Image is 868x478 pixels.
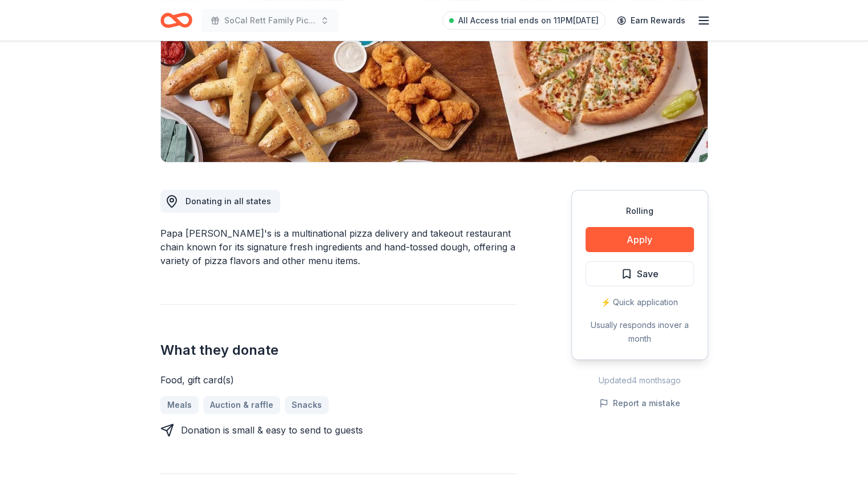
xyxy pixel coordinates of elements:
[285,396,329,414] a: Snacks
[586,295,694,309] div: ⚡️ Quick application
[160,341,516,359] h2: What they donate
[224,14,316,27] span: SoCal Rett Family Picnic & Strollathon
[637,266,659,281] span: Save
[160,373,516,387] div: Food, gift card(s)
[181,423,363,437] div: Donation is small & easy to send to guests
[185,196,271,206] span: Donating in all states
[586,261,694,286] button: Save
[586,227,694,252] button: Apply
[201,9,338,32] button: SoCal Rett Family Picnic & Strollathon
[571,374,708,387] div: Updated 4 months ago
[586,318,694,346] div: Usually responds in over a month
[160,7,192,34] a: Home
[599,396,680,410] button: Report a mistake
[610,10,692,31] a: Earn Rewards
[160,396,199,414] a: Meals
[160,226,516,268] div: Papa [PERSON_NAME]'s is a multinational pizza delivery and takeout restaurant chain known for its...
[203,396,280,414] a: Auction & raffle
[586,204,694,218] div: Rolling
[442,11,605,30] a: All Access trial ends on 11PM[DATE]
[458,14,599,27] span: All Access trial ends on 11PM[DATE]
